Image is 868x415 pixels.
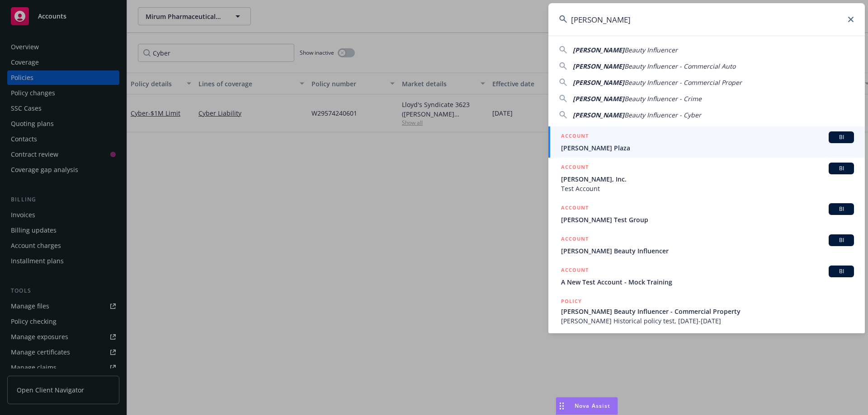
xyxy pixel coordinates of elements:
span: Test Account [561,184,854,193]
span: [PERSON_NAME] [573,62,624,70]
span: [PERSON_NAME] [573,46,624,54]
span: [PERSON_NAME] Beauty Influencer [561,246,854,256]
h5: POLICY [561,297,582,306]
span: Beauty Influencer - Crime [624,94,702,103]
span: BI [832,236,850,244]
span: [PERSON_NAME] Test Group [561,215,854,224]
span: Beauty Influencer - Commercial Auto [624,62,736,70]
span: [PERSON_NAME] Beauty Influencer - Commercial Property [561,307,854,316]
span: BI [832,164,850,173]
h5: ACCOUNT [561,266,589,276]
div: Drag to move [556,397,567,415]
span: Beauty Influencer - Commercial Proper [624,78,742,87]
span: Nova Assist [575,402,610,410]
a: ACCOUNTBIA New Test Account - Mock Training [548,261,865,292]
button: Nova Assist [556,397,618,415]
input: Search... [548,3,865,36]
span: [PERSON_NAME] [573,78,624,87]
span: BI [832,133,850,141]
span: [PERSON_NAME], Inc. [561,174,854,184]
h5: ACCOUNT [561,203,589,214]
span: Beauty Influencer - Cyber [624,111,701,119]
h5: ACCOUNT [561,234,589,245]
span: BI [832,205,850,213]
span: [PERSON_NAME] [573,111,624,119]
span: BI [832,267,850,275]
span: A New Test Account - Mock Training [561,277,854,287]
a: ACCOUNTBI[PERSON_NAME] Test Group [548,198,865,229]
span: [PERSON_NAME] Historical policy test, [DATE]-[DATE] [561,316,854,326]
h5: ACCOUNT [561,131,589,142]
span: Beauty Influencer [624,46,678,54]
a: ACCOUNTBI[PERSON_NAME] Plaza [548,126,865,158]
a: ACCOUNTBI[PERSON_NAME] Beauty Influencer [548,229,865,261]
a: POLICY[PERSON_NAME] Beauty Influencer - Commercial Property[PERSON_NAME] Historical policy test, ... [548,292,865,331]
a: ACCOUNTBI[PERSON_NAME], Inc.Test Account [548,158,865,198]
h5: ACCOUNT [561,163,589,173]
span: [PERSON_NAME] Plaza [561,143,854,153]
span: [PERSON_NAME] [573,94,624,103]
